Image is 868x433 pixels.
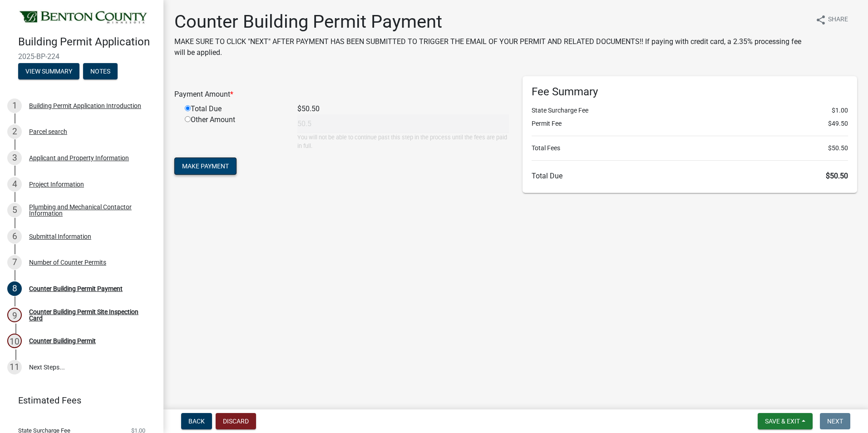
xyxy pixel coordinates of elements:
[174,36,808,58] p: MAKE SURE TO CLICK "NEXT" AFTER PAYMENT HAS BEEN SUBMITTED TO TRIGGER THE EMAIL OF YOUR PERMIT AN...
[7,229,22,244] div: 6
[29,181,84,187] div: Project Information
[29,128,67,135] div: Parcel search
[832,106,848,115] span: $1.00
[7,203,22,217] div: 5
[18,63,79,79] button: View Summary
[7,360,22,374] div: 11
[174,11,808,33] h1: Counter Building Permit Payment
[820,413,850,429] button: Next
[7,391,149,409] a: Estimated Fees
[7,177,22,192] div: 4
[532,119,848,128] li: Permit Fee
[532,106,848,115] li: State Surcharge Fee
[828,143,848,153] span: $50.50
[828,119,848,128] span: $49.50
[216,413,256,429] button: Discard
[7,124,22,139] div: 2
[178,103,291,114] div: Total Due
[7,151,22,165] div: 3
[18,10,149,26] img: Benton County, Minnesota
[532,143,848,153] li: Total Fees
[7,255,22,270] div: 7
[7,98,22,113] div: 1
[29,338,96,344] div: Counter Building Permit
[18,35,156,49] h4: Building Permit Application
[7,281,22,296] div: 8
[7,334,22,348] div: 10
[7,308,22,322] div: 9
[29,259,106,266] div: Number of Counter Permits
[178,114,291,150] div: Other Amount
[827,418,843,425] span: Next
[29,309,149,321] div: Counter Building Permit Site Inspection Card
[29,233,91,240] div: Submittal Information
[83,68,118,75] wm-modal-confirm: Notes
[532,172,848,180] h6: Total Due
[815,15,826,25] i: share
[174,157,237,175] button: Make Payment
[29,103,141,109] div: Building Permit Application Introduction
[188,418,205,425] span: Back
[29,285,123,292] div: Counter Building Permit Payment
[826,172,848,180] span: $50.50
[18,52,145,61] span: 2025-BP-224
[29,204,149,216] div: Plumbing and Mechanical Contactor Information
[758,413,813,429] button: Save & Exit
[29,155,129,161] div: Applicant and Property Information
[181,413,212,429] button: Back
[18,68,79,75] wm-modal-confirm: Summary
[83,63,118,79] button: Notes
[168,89,516,100] div: Payment Amount
[291,103,516,114] div: $50.50
[765,418,800,425] span: Save & Exit
[532,85,848,98] h6: Fee Summary
[808,11,855,29] button: shareShare
[828,15,848,25] span: Share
